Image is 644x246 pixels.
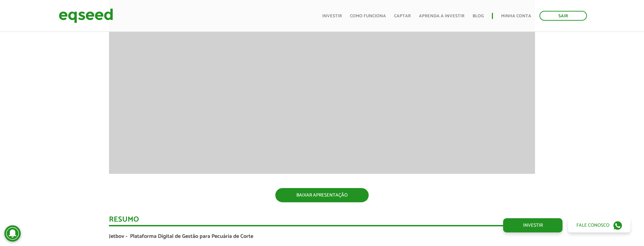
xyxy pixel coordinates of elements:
[109,216,535,226] div: Resumo
[539,11,587,21] a: Sair
[275,188,369,202] a: BAIXAR APRESENTAÇÃO
[473,14,484,18] a: Blog
[322,14,342,18] a: Investir
[350,14,386,18] a: Como funciona
[394,14,411,18] a: Captar
[109,232,253,241] span: Jetbov - Plataforma Digital de Gestão para Pecuária de Corte
[501,14,531,18] a: Minha conta
[419,14,464,18] a: Aprenda a investir
[503,218,563,232] a: Investir
[59,7,113,25] img: EqSeed
[568,218,630,232] a: Fale conosco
